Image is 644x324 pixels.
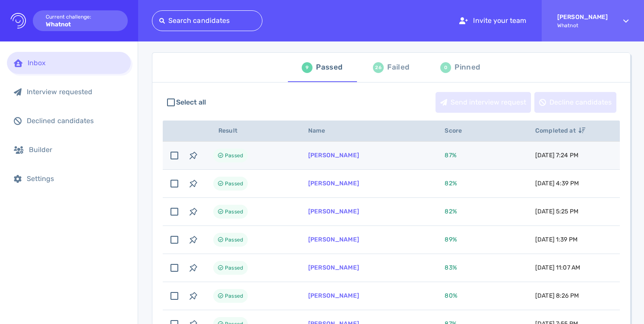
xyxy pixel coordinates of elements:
a: [PERSON_NAME] [308,264,359,271]
div: Interview requested [27,88,124,96]
th: Result [203,121,298,142]
span: [DATE] 4:39 PM [535,180,579,187]
button: Send interview request [436,92,531,113]
span: Passed [225,235,243,245]
div: Inbox [28,59,124,67]
strong: [PERSON_NAME] [557,13,608,21]
span: 82 % [445,208,457,215]
div: 9 [302,62,313,73]
div: Passed [316,61,342,74]
span: Whatnot [557,22,608,29]
span: [DATE] 11:07 AM [535,264,580,271]
a: [PERSON_NAME] [308,180,359,187]
span: Passed [225,291,243,301]
span: [DATE] 8:26 PM [535,292,579,299]
span: Passed [225,178,243,189]
span: [DATE] 5:25 PM [535,208,578,215]
a: [PERSON_NAME] [308,292,359,299]
div: Settings [27,175,124,183]
span: [DATE] 7:24 PM [535,152,578,159]
a: [PERSON_NAME] [308,152,359,159]
div: Declined candidates [27,117,124,125]
span: 80 % [445,292,457,299]
div: Builder [29,146,124,154]
div: 0 [440,62,451,73]
div: Send interview request [436,92,530,112]
span: Passed [225,150,243,161]
span: Score [445,127,471,134]
span: Completed at [535,127,585,134]
span: 83 % [445,264,457,271]
span: Select all [176,97,206,108]
div: Pinned [455,61,480,74]
span: 82 % [445,180,457,187]
div: Failed [387,61,409,74]
span: 89 % [445,236,457,243]
span: Passed [225,263,243,273]
div: 26 [373,62,384,73]
div: Decline candidates [535,92,616,112]
a: [PERSON_NAME] [308,236,359,243]
button: Decline candidates [534,92,616,113]
span: Name [308,127,335,134]
span: 87 % [445,152,456,159]
a: [PERSON_NAME] [308,208,359,215]
span: [DATE] 1:39 PM [535,236,578,243]
span: Passed [225,206,243,217]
